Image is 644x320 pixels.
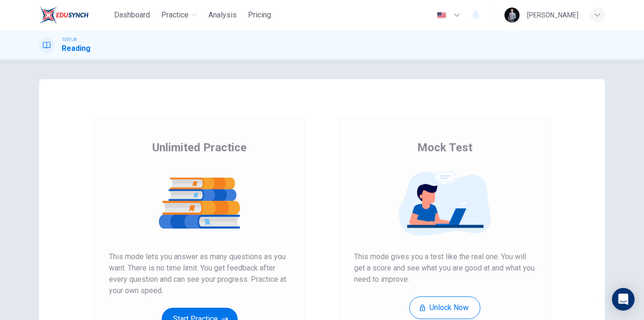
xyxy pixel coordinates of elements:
[504,8,520,23] img: Profile picture
[110,7,154,24] button: Dashboard
[39,6,110,25] a: EduSynch logo
[612,288,635,311] div: Open Intercom Messenger
[205,7,240,24] button: Analysis
[354,251,535,285] span: This mode gives you a test like the real one. You will get a score and see what you are good at a...
[248,9,271,21] span: Pricing
[39,6,89,25] img: EduSynch logo
[161,9,189,21] span: Practice
[244,7,275,24] button: Pricing
[109,251,290,296] span: This mode lets you answer as many questions as you want. There is no time limit. You get feedback...
[62,36,77,43] span: TOEFL®
[436,12,447,19] img: en
[62,43,91,54] h1: Reading
[157,7,201,24] button: Practice
[527,9,578,21] div: [PERSON_NAME]
[417,140,472,155] span: Mock Test
[409,296,480,319] button: Unlock Now
[152,140,247,155] span: Unlimited Practice
[114,9,150,21] span: Dashboard
[208,9,237,21] span: Analysis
